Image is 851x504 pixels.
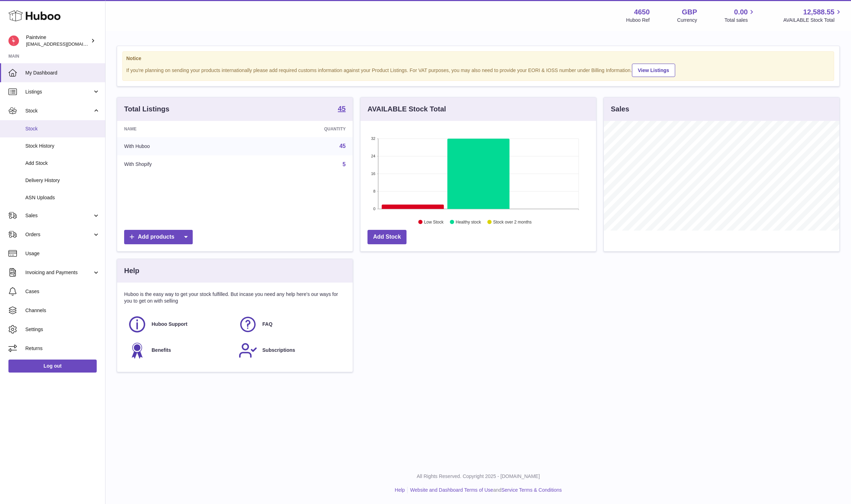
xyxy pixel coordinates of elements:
text: Healthy stock [456,220,481,225]
span: 12,588.55 [803,7,834,17]
span: Cases [25,288,100,295]
span: My Dashboard [25,70,100,76]
a: Service Terms & Conditions [501,487,562,493]
strong: 45 [338,105,346,112]
text: 32 [371,136,375,141]
span: Sales [25,212,92,219]
div: If you're planning on sending your products internationally please add required customs informati... [126,63,830,77]
th: Name [117,121,244,137]
span: Total sales [724,17,756,24]
strong: GBP [682,7,697,17]
div: Huboo Ref [626,17,650,24]
span: ASN Uploads [25,194,100,201]
text: 0 [373,207,375,211]
strong: 4650 [634,7,650,17]
p: All Rights Reserved. Copyright 2025 - [DOMAIN_NAME] [111,473,845,480]
td: With Shopify [117,155,244,174]
span: Delivery History [25,177,100,184]
span: Stock History [25,143,100,149]
text: Low Stock [424,220,444,225]
strong: Notice [126,55,830,62]
span: Huboo Support [152,321,187,328]
span: Settings [25,326,100,333]
text: 16 [371,172,375,176]
a: Help [395,487,405,493]
a: 45 [339,143,346,149]
h3: Help [124,266,139,276]
div: Currency [677,17,697,24]
text: Stock over 2 months [493,220,531,225]
p: Huboo is the easy way to get your stock fulfilled. But incase you need any help here's our ways f... [124,291,346,304]
a: View Listings [632,64,675,77]
h3: AVAILABLE Stock Total [367,104,446,114]
text: 24 [371,154,375,158]
div: Paintvine [26,34,89,47]
a: Subscriptions [238,341,342,360]
span: AVAILABLE Stock Total [783,17,843,24]
a: Huboo Support [128,315,231,334]
h3: Total Listings [124,104,169,114]
span: Stock [25,108,92,114]
span: Add Stock [25,160,100,167]
a: Add Stock [367,230,407,244]
span: [EMAIL_ADDRESS][DOMAIN_NAME] [26,41,103,47]
span: Stock [25,125,100,132]
span: Listings [25,89,92,95]
span: Usage [25,250,100,257]
span: FAQ [262,321,273,328]
li: and [408,487,562,493]
a: 45 [338,105,346,114]
a: FAQ [238,315,342,334]
a: Log out [8,360,97,372]
a: Add products [124,230,193,244]
a: 5 [343,161,346,167]
span: Returns [25,345,100,352]
a: Website and Dashboard Terms of Use [410,487,493,493]
a: 12,588.55 AVAILABLE Stock Total [783,7,843,24]
span: 0.00 [734,7,748,17]
span: Invoicing and Payments [25,269,92,276]
span: Benefits [152,347,171,354]
span: Subscriptions [262,347,295,354]
a: Benefits [128,341,231,360]
span: Channels [25,307,100,314]
th: Quantity [244,121,353,137]
h3: Sales [611,104,629,114]
img: euan@paintvine.co.uk [8,35,19,46]
td: With Huboo [117,137,244,155]
span: Orders [25,231,92,238]
a: 0.00 Total sales [724,7,756,24]
text: 8 [373,189,375,193]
